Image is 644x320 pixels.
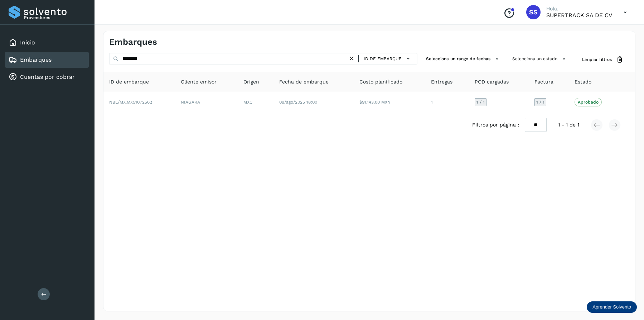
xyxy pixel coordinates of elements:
[20,56,52,63] a: Embarques
[578,100,599,105] p: Aprobado
[359,78,402,86] span: Costo planificado
[587,301,637,313] div: Aprender Solvento
[24,15,86,20] p: Proveedores
[279,100,317,105] span: 09/ago/2025 18:00
[175,92,237,112] td: NIAGARA
[109,37,157,47] h4: Embarques
[354,92,425,112] td: $91,143.00 MXN
[576,53,629,66] button: Limpiar filtros
[546,12,612,19] p: SUPERTRACK SA DE CV
[534,78,553,86] span: Factura
[181,78,217,86] span: Cliente emisor
[582,56,612,63] span: Limpiar filtros
[425,92,469,112] td: 1
[279,78,329,86] span: Fecha de embarque
[5,52,89,68] div: Embarques
[476,100,485,104] span: 1 / 1
[558,121,579,129] span: 1 - 1 de 1
[5,69,89,85] div: Cuentas por cobrar
[475,78,509,86] span: POD cargadas
[362,53,414,64] button: ID de embarque
[509,53,571,65] button: Selecciona un estado
[472,121,519,129] span: Filtros por página :
[20,39,35,46] a: Inicio
[238,92,273,112] td: MXC
[364,56,402,62] span: ID de embarque
[431,78,452,86] span: Entregas
[423,53,504,65] button: Selecciona un rango de fechas
[592,304,631,310] p: Aprender Solvento
[109,100,152,105] span: NBL/MX.MX51072562
[575,78,591,86] span: Estado
[243,78,259,86] span: Origen
[109,78,149,86] span: ID de embarque
[536,100,544,104] span: 1 / 1
[546,6,612,12] p: Hola,
[20,73,75,80] a: Cuentas por cobrar
[5,35,89,51] div: Inicio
